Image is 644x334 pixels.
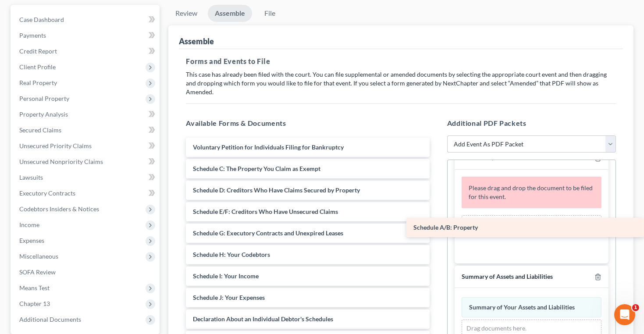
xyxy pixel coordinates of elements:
a: Review [168,5,204,22]
span: Client Profile [19,63,56,71]
span: Personal Property [19,95,69,102]
span: Schedule G: Executory Contracts and Unexpired Leases [193,229,343,237]
span: Secured Claims [19,126,61,134]
a: Credit Report [12,43,160,59]
span: Schedule A/B: Property [413,224,478,231]
a: Case Dashboard [12,12,160,28]
a: Secured Claims [12,122,160,138]
span: Schedule E/F: Creditors Who Have Unsecured Claims [193,208,338,215]
span: 1 [632,304,639,311]
span: Credit Report [19,47,57,55]
a: SOFA Review [12,264,160,280]
h5: Additional PDF Packets [447,118,616,128]
span: Additional Documents [19,316,81,323]
span: Summary of Your Assets and Liabilities [469,303,575,311]
span: Executory Contracts [19,189,75,197]
h5: Available Forms & Documents [186,118,429,128]
span: Schedule D: Creditors Who Have Claims Secured by Property [193,186,360,194]
span: Schedule I: Your Income [193,272,259,280]
p: This case has already been filed with the court. You can file supplemental or amended documents b... [186,70,616,96]
span: Summary of Assets and Liabilities [462,273,553,280]
span: Codebtors Insiders & Notices [19,205,99,213]
a: Payments [12,28,160,43]
span: Income [19,221,39,228]
a: Property Analysis [12,107,160,122]
span: Schedule C: The Property You Claim as Exempt [193,165,320,172]
a: Unsecured Priority Claims [12,138,160,154]
span: Case Dashboard [19,16,64,23]
span: Please drag and drop the document to be filed for this event. [469,184,593,200]
span: Means Test [19,284,50,291]
h5: Forms and Events to File [186,56,616,67]
span: Unsecured Nonpriority Claims [19,158,103,165]
span: SOFA Review [19,268,56,276]
span: Property Analysis [19,110,68,118]
div: Drag documents here. [462,215,601,233]
span: Schedule H: Your Codebtors [193,251,270,258]
span: Real Property [19,79,57,86]
span: Payments [19,32,46,39]
span: Expenses [19,237,44,244]
span: Lawsuits [19,174,43,181]
div: Assemble [179,36,214,46]
span: Miscellaneous [19,252,58,260]
a: Assemble [208,5,252,22]
a: Unsecured Nonpriority Claims [12,154,160,170]
a: File [256,5,284,22]
span: Voluntary Petition for Individuals Filing for Bankruptcy [193,143,344,151]
span: Declaration About an Individual Debtor's Schedules [193,315,333,323]
iframe: Intercom live chat [614,304,635,325]
span: Schedule J: Your Expenses [193,294,265,301]
a: Executory Contracts [12,185,160,201]
a: Lawsuits [12,170,160,185]
span: Unsecured Priority Claims [19,142,92,149]
span: Chapter 13 [19,300,50,307]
